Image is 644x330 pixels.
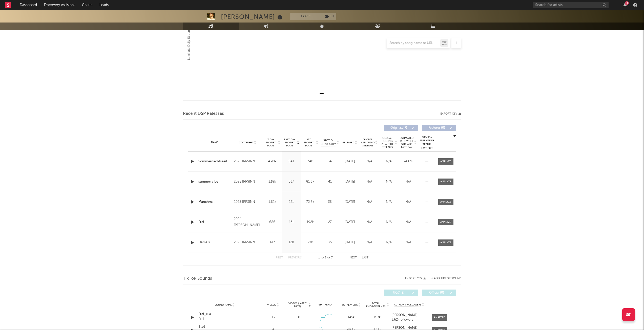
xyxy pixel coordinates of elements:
div: Frei [198,317,204,322]
button: UGC(2) [384,290,418,296]
div: 35 [321,240,339,245]
div: 6M Trend [313,303,337,307]
span: TikTok Sounds [183,276,212,282]
span: Estimated % Playlist Streams Last Day [400,137,414,149]
button: 11 [623,3,627,7]
span: Author / Followers [394,303,421,306]
span: 7 Day Spotify Plays [264,138,278,147]
div: 11.3k [365,315,389,320]
a: Manchmal [198,200,232,205]
span: Sound Name [215,303,232,306]
a: Frei_elia [198,312,251,317]
div: 11 [625,1,629,5]
div: 337 [283,179,300,184]
div: 841 [283,159,300,164]
span: Features ( 0 ) [425,126,448,129]
div: 34k [302,159,319,164]
div: 1.62k [264,200,281,205]
div: [DATE] [341,179,358,184]
div: 27 [321,220,339,225]
button: Next [350,256,357,259]
div: 72.8k [302,200,319,205]
button: Previous [288,256,302,259]
div: 34 [321,159,339,164]
div: 145k [339,315,363,320]
span: Videos (last 7 days) [287,302,308,308]
div: 2025 IRRSINN [234,159,261,165]
a: Frei [198,220,232,225]
span: UGC ( 2 ) [387,291,410,294]
span: Videos [267,303,276,306]
a: summer vibe [198,179,232,184]
span: Spotify Popularity [321,139,336,146]
div: 686 [264,220,281,225]
button: Official(0) [422,290,456,296]
div: Sommernachtszeit [198,159,232,164]
input: Search by song name or URL [387,41,440,45]
div: N/A [380,179,397,184]
div: N/A [380,200,397,205]
div: 13 [261,315,285,320]
a: [PERSON_NAME] [391,314,427,317]
span: Released [342,141,354,144]
div: 0 [298,315,300,320]
div: 417 [264,240,281,245]
a: 9to5 [198,324,251,329]
span: Global ATD Audio Streams [361,138,375,147]
div: N/A [400,240,417,245]
div: 81.6k [302,179,319,184]
span: to [321,257,324,259]
span: Global Rolling 7D Audio Streams [380,137,394,149]
div: N/A [361,220,378,225]
div: 2025 IRRSINN [234,179,261,185]
div: N/A [400,200,417,205]
div: 1 5 7 [312,255,340,261]
strong: [PERSON_NAME] [391,314,418,317]
div: [DATE] [341,240,358,245]
span: Last Day Spotify Plays [283,138,297,147]
span: of [327,257,330,259]
button: + Add TikTok Sound [431,277,461,280]
span: ( 1 ) [322,13,337,20]
input: Search for artists [533,2,609,8]
text: Luminate Daily Streams [187,28,191,60]
a: Damals [198,240,232,245]
div: N/A [361,159,378,164]
button: Originals(7) [384,125,418,131]
div: Name [198,141,232,144]
span: ATD Spotify Plays [302,138,316,147]
div: [DATE] [341,220,358,225]
div: 27k [302,240,319,245]
button: Track [290,13,322,20]
div: 221 [283,200,300,205]
div: Global Streaming Trend (Last 60D) [419,135,434,150]
span: Originals ( 7 ) [387,126,410,129]
div: 2025 IRRSINN [234,239,261,246]
button: Features(0) [422,125,456,131]
div: N/A [400,220,417,225]
button: (1) [322,13,336,20]
div: N/A [380,159,397,164]
div: 2024 [PERSON_NAME] [234,216,261,228]
button: + Add TikTok Sound [426,277,461,280]
span: Official ( 0 ) [425,291,448,294]
div: N/A [361,179,378,184]
div: N/A [400,179,417,184]
div: 1.18k [264,179,281,184]
span: Total Engagements [365,302,386,308]
div: [PERSON_NAME] [221,13,284,21]
strong: [PERSON_NAME] [391,326,418,329]
span: Recent DSP Releases [183,111,224,117]
div: 192k [302,220,319,225]
div: 2025 IRRSINN [234,199,261,205]
div: N/A [361,200,378,205]
div: [DATE] [341,200,358,205]
button: First [276,256,283,259]
span: Total Views [342,303,358,306]
a: [PERSON_NAME] [391,326,427,330]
